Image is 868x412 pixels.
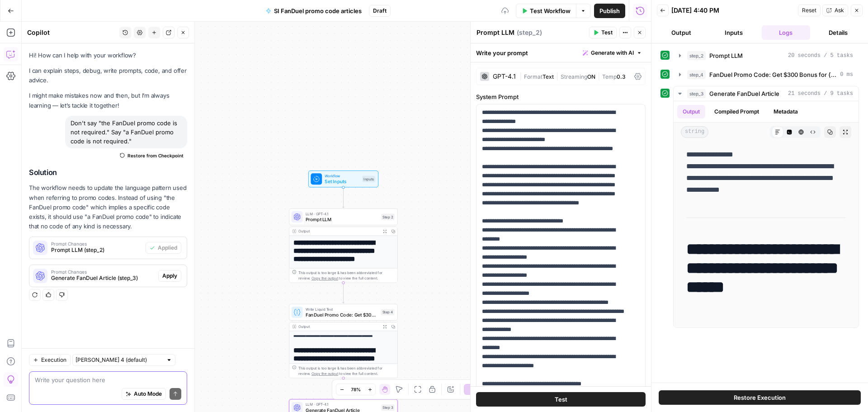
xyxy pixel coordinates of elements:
button: 20 seconds / 5 tasks [674,48,859,63]
span: Execution [41,356,66,364]
div: Step 2 [381,214,394,220]
button: Output [677,105,705,118]
button: Generate with AI [579,47,646,59]
span: Temp [602,73,617,80]
button: Publish [594,4,625,18]
span: Ask [835,6,844,14]
input: Claude Sonnet 4 (default) [75,355,162,365]
span: Workflow [325,173,359,179]
div: Step 3 [381,404,394,411]
span: Prompt Changes [51,242,142,246]
span: LLM · GPT-4.1 [306,402,378,407]
span: 0 ms [840,71,853,79]
span: Streaming [561,73,587,80]
span: ( step_2 ) [517,28,542,37]
span: string [681,126,708,138]
span: Generate with AI [591,49,634,57]
span: Prompt LLM (step_2) [51,246,142,254]
span: Text [542,73,554,80]
p: I might make mistakes now and then, but I’m always learning — let’s tackle it together! [29,91,187,110]
button: Metadata [768,105,803,118]
span: Prompt Changes [51,270,155,274]
span: 78% [351,386,361,393]
button: Restore Execution [659,390,861,405]
button: Test Workflow [516,4,576,18]
div: Copilot [27,28,117,37]
span: step_4 [687,70,706,79]
span: Format [524,73,542,80]
div: Write Liquid TextFanDuel Promo Code: Get $300 Bonus for {{ event_title }}Step 4Output**** **** **... [289,304,397,378]
span: 0.3 [617,73,626,80]
span: 20 seconds / 5 tasks [788,52,853,60]
button: Ask [822,5,848,16]
span: Auto Mode [134,390,162,398]
button: Apply [158,270,181,282]
span: | [519,71,524,81]
span: Test [601,28,613,37]
span: Prompt LLM [306,216,378,223]
div: Don't say "the FanDuel promo code is not required." Say "a FanDuel promo code is not required." [65,116,187,148]
div: Step 4 [381,309,394,315]
span: Restore from Checkpoint [127,152,184,159]
button: SI FanDuel promo code articles [260,4,367,18]
button: Auto Mode [122,388,166,400]
div: 21 seconds / 9 tasks [674,101,859,327]
span: Apply [162,272,177,280]
span: step_2 [687,51,706,60]
g: Edge from step_2 to step_4 [342,283,344,303]
span: Restore Execution [734,393,786,402]
span: Test Workflow [530,6,571,15]
button: Output [657,25,706,40]
button: 21 seconds / 9 tasks [674,86,859,101]
div: Output [298,324,378,329]
button: Logs [762,25,811,40]
button: Inputs [709,25,758,40]
span: SI FanDuel promo code articles [274,6,362,15]
p: Hi! How can I help with your workflow? [29,51,187,60]
div: Output [298,228,378,234]
button: 0 ms [674,67,859,82]
span: 21 seconds / 9 tasks [788,90,853,98]
button: Applied [146,242,181,254]
button: Compiled Prompt [709,105,764,118]
span: Generate FanDuel Article (step_3) [51,274,155,282]
button: Reset [798,5,821,16]
span: Reset [802,6,816,14]
div: This output is too large & has been abbreviated for review. to view the full content. [298,365,394,376]
button: Execution [29,354,71,366]
span: Set Inputs [325,178,359,185]
span: ON [587,73,595,80]
span: Draft [373,7,387,15]
h2: Solution [29,168,187,177]
div: WorkflowSet InputsInputs [289,170,397,187]
span: | [554,71,561,81]
button: Restore from Checkpoint [116,150,187,161]
div: Write your prompt [471,43,651,62]
span: Test [555,395,567,404]
g: Edge from start to step_2 [342,187,344,208]
span: Publish [599,6,620,15]
span: | [595,71,602,81]
span: step_3 [687,89,706,98]
span: Prompt LLM [709,51,743,60]
button: Details [814,25,863,40]
span: Generate FanDuel Article [709,89,779,98]
textarea: Prompt LLM [476,28,514,37]
span: FanDuel Promo Code: Get $300 Bonus for {{ event_title }} [306,311,378,318]
span: Copy the output [311,371,338,375]
label: System Prompt [476,92,646,101]
span: LLM · GPT-4.1 [306,211,378,216]
p: I can explain steps, debug, write prompts, code, and offer advice. [29,66,187,85]
div: GPT-4.1 [493,73,516,80]
span: FanDuel Promo Code: Get $300 Bonus for {{ event_title }} [709,70,836,79]
span: Applied [158,244,177,252]
span: Copy the output [311,276,338,280]
span: Write Liquid Text [306,306,378,312]
button: Test [589,27,617,38]
button: Test [476,392,646,407]
div: Inputs [362,176,375,182]
p: The workflow needs to update the language pattern used when referring to promo codes. Instead of ... [29,183,187,231]
div: This output is too large & has been abbreviated for review. to view the full content. [298,270,394,281]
